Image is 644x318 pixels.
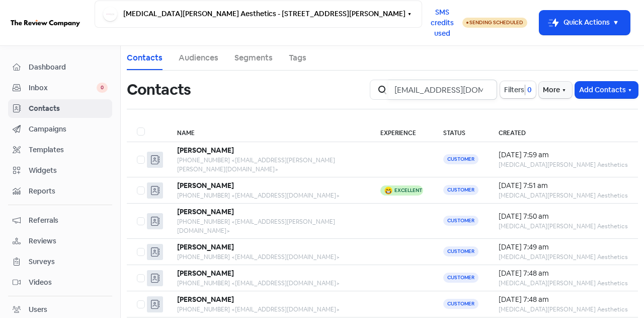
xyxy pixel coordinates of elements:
[8,232,112,250] a: Reviews
[394,188,422,193] div: Excellent
[422,17,462,27] a: SMS credits used
[499,305,628,314] div: [MEDICAL_DATA][PERSON_NAME] Aesthetics
[489,121,638,142] th: Created
[234,52,273,64] a: Segments
[539,82,572,98] button: More
[177,217,360,235] div: [PHONE_NUMBER] <[EMAIL_ADDRESS][PERSON_NAME][DOMAIN_NAME]>
[388,80,497,100] input: Search
[443,185,478,195] span: Customer
[177,279,360,288] div: [PHONE_NUMBER] <[EMAIL_ADDRESS][DOMAIN_NAME]>
[539,11,630,35] button: Quick Actions
[8,99,112,118] a: Contacts
[29,186,108,197] span: Reports
[500,81,536,98] button: Filters0
[29,62,108,73] span: Dashboard
[443,273,478,283] span: Customer
[177,252,360,262] div: [PHONE_NUMBER] <[EMAIL_ADDRESS][DOMAIN_NAME]>
[177,207,234,216] b: [PERSON_NAME]
[29,277,108,288] span: Videos
[469,19,523,26] span: Sending Scheduled
[8,161,112,180] a: Widgets
[97,83,108,93] span: 0
[177,295,234,304] b: [PERSON_NAME]
[29,165,108,176] span: Widgets
[177,146,234,155] b: [PERSON_NAME]
[443,299,478,309] span: Customer
[95,1,422,28] button: [MEDICAL_DATA][PERSON_NAME] Aesthetics - [STREET_ADDRESS][PERSON_NAME]
[431,7,454,39] span: SMS credits used
[167,121,370,142] th: Name
[29,145,108,155] span: Templates
[8,79,112,97] a: Inbox 0
[499,252,628,262] div: [MEDICAL_DATA][PERSON_NAME] Aesthetics
[127,74,191,106] h1: Contacts
[177,242,234,251] b: [PERSON_NAME]
[29,124,108,135] span: Campaigns
[443,216,478,226] span: Customer
[8,182,112,201] a: Reports
[177,305,360,314] div: [PHONE_NUMBER] <[EMAIL_ADDRESS][DOMAIN_NAME]>
[499,242,628,252] div: [DATE] 7:49 am
[29,215,108,226] span: Referrals
[443,154,478,164] span: Customer
[8,141,112,159] a: Templates
[8,120,112,139] a: Campaigns
[29,257,108,267] span: Surveys
[499,150,628,160] div: [DATE] 7:59 am
[499,211,628,222] div: [DATE] 7:50 am
[179,52,218,64] a: Audiences
[177,181,234,190] b: [PERSON_NAME]
[8,211,112,230] a: Referrals
[29,103,108,114] span: Contacts
[433,121,489,142] th: Status
[443,246,478,257] span: Customer
[177,269,234,278] b: [PERSON_NAME]
[177,156,360,174] div: [PHONE_NUMBER] <[EMAIL_ADDRESS][PERSON_NAME][PERSON_NAME][DOMAIN_NAME]>
[499,191,628,200] div: [MEDICAL_DATA][PERSON_NAME] Aesthetics
[499,279,628,288] div: [MEDICAL_DATA][PERSON_NAME] Aesthetics
[504,85,524,95] span: Filters
[8,252,112,271] a: Surveys
[29,304,47,315] div: Users
[8,273,112,292] a: Videos
[499,294,628,305] div: [DATE] 7:48 am
[370,121,433,142] th: Experience
[462,17,527,29] a: Sending Scheduled
[499,222,628,231] div: [MEDICAL_DATA][PERSON_NAME] Aesthetics
[127,52,163,64] a: Contacts
[177,191,360,200] div: [PHONE_NUMBER] <[EMAIL_ADDRESS][DOMAIN_NAME]>
[499,180,628,191] div: [DATE] 7:51 am
[499,268,628,279] div: [DATE] 7:48 am
[499,160,628,169] div: [MEDICAL_DATA][PERSON_NAME] Aesthetics
[525,85,532,95] span: 0
[289,52,306,64] a: Tags
[8,58,112,77] a: Dashboard
[29,236,108,246] span: Reviews
[575,82,638,98] button: Add Contacts
[29,83,97,93] span: Inbox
